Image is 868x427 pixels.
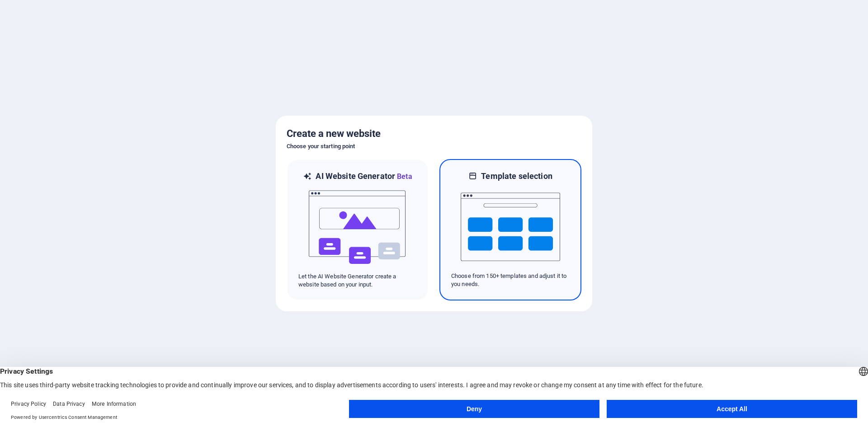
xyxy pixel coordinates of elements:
[395,172,412,181] span: Beta
[287,127,581,141] h5: Create a new website
[439,159,581,300] div: Template selectionChoose from 150+ templates and adjust it to you needs.
[287,159,429,300] div: AI Website GeneratorBetaaiLet the AI Website Generator create a website based on your input.
[316,171,412,182] h6: AI Website Generator
[481,171,552,182] h6: Template selection
[308,182,407,272] img: ai
[287,141,581,152] h6: Choose your starting point
[298,272,417,289] p: Let the AI Website Generator create a website based on your input.
[451,272,570,288] p: Choose from 150+ templates and adjust it to you needs.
